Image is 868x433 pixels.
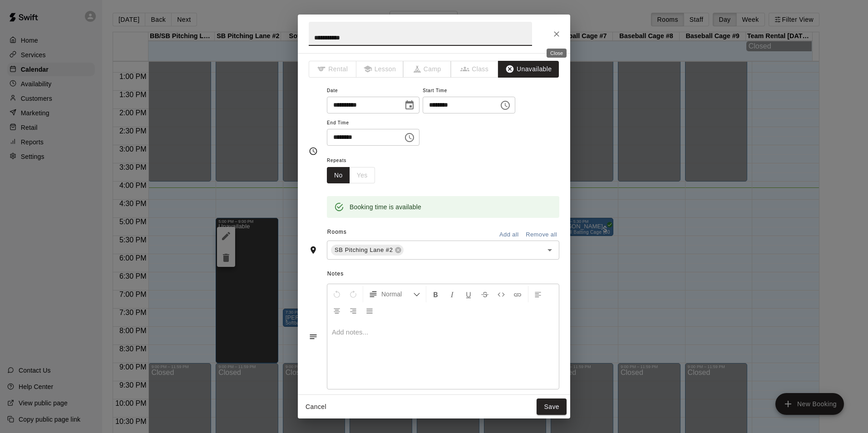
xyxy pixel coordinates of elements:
svg: Timing [309,147,318,156]
button: Right Align [345,302,361,319]
button: Add all [494,228,523,242]
button: Cancel [301,399,330,415]
span: Notes [327,267,559,281]
button: Format Underline [461,286,476,302]
button: Close [548,26,565,42]
button: Open [543,244,556,256]
button: Choose time, selected time is 5:00 PM [496,96,514,114]
button: Save [537,399,567,415]
button: Insert Code [493,286,509,302]
div: outlined button group [327,167,375,184]
button: No [327,167,350,184]
button: Center Align [329,302,345,319]
button: Formatting Options [365,286,424,302]
button: Choose time, selected time is 9:00 PM [400,128,419,147]
button: Format Italics [444,286,460,302]
button: Choose date, selected date is Sep 9, 2025 [400,96,419,114]
button: Format Strikethrough [477,286,493,302]
button: Justify Align [362,302,377,319]
span: The type of an existing booking cannot be changed [451,61,499,78]
button: Format Bold [428,286,444,302]
span: Start Time [423,85,515,97]
div: Booking time is available [350,199,421,215]
div: Close [547,49,567,58]
button: Unavailable [498,61,559,78]
button: Insert Link [510,286,525,302]
span: The type of an existing booking cannot be changed [309,61,356,78]
button: Redo [345,286,361,302]
span: Repeats [327,155,382,167]
svg: Rooms [309,246,318,255]
span: Date [327,85,419,97]
span: End Time [327,117,419,129]
span: The type of an existing booking cannot be changed [404,61,451,78]
button: Remove all [523,228,559,242]
span: The type of an existing booking cannot be changed [356,61,404,78]
button: Undo [329,286,345,302]
span: Rooms [327,229,347,235]
button: Left Align [530,286,546,302]
svg: Notes [309,332,318,341]
span: Normal [381,290,413,299]
span: SB Pitching Lane #2 [331,246,396,255]
div: SB Pitching Lane #2 [331,245,404,256]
